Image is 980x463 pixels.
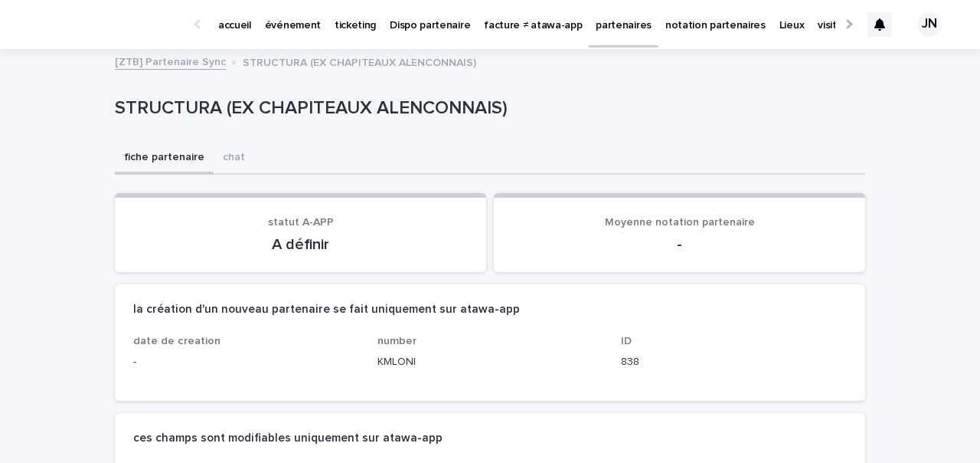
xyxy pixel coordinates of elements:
p: STRUCTURA (EX CHAPITEAUX ALENCONNAIS) [115,97,859,120]
h2: ces champs sont modifiables uniquement sur atawa-app [133,432,443,445]
p: - [133,354,359,370]
span: statut A-APP [268,217,334,228]
span: Moyenne notation partenaire [605,217,755,228]
button: fiche partenaire [115,143,214,175]
img: Ls34BcGeRexTGTNfXpUC [31,9,179,40]
p: A définir [133,235,468,254]
span: ID [621,336,632,346]
p: - [512,235,847,254]
span: date de creation [133,336,220,346]
span: number [377,336,416,346]
p: KMLONI [377,354,603,370]
p: STRUCTURA (EX CHAPITEAUX ALENCONNAIS) [243,53,476,70]
p: 838 [621,354,847,370]
h2: la création d'un nouveau partenaire se fait uniquement sur atawa-app [133,303,520,317]
div: JN [917,12,942,37]
button: chat [214,143,254,175]
a: [ZTB] Partenaire Sync [115,52,226,70]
